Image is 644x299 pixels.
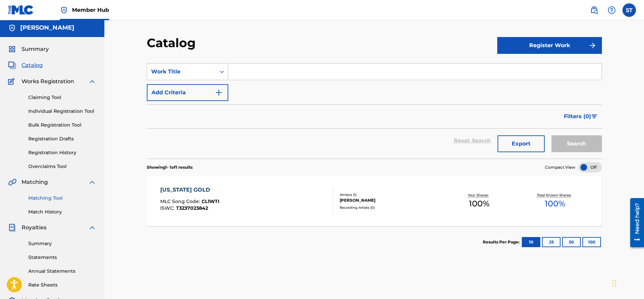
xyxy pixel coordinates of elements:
div: Writers ( 1 ) [340,192,441,197]
span: 100 % [545,198,565,210]
span: Summary [22,45,49,53]
button: Export [498,135,545,152]
img: expand [88,178,96,186]
span: Works Registration [22,77,74,86]
p: Total Known Shares: [537,193,573,198]
p: Your Shares: [468,193,490,198]
span: CL1WTI [202,198,219,204]
span: Member Hub [72,6,109,14]
a: Registration Drafts [28,135,96,142]
h2: Catalog [147,35,199,51]
img: Works Registration [8,77,17,86]
div: [PERSON_NAME] [340,197,441,203]
img: search [590,6,598,14]
div: Work Title [151,68,212,76]
a: CatalogCatalog [8,61,43,69]
div: Help [605,3,618,17]
iframe: Chat Widget [610,267,644,299]
span: Royalties [22,224,46,232]
div: User Menu [622,3,636,17]
iframe: Resource Center [625,196,644,250]
div: Recording Artists ( 0 ) [340,205,441,210]
a: [US_STATE] GOLDMLC Song Code:CL1WTIISWC:T3237023842Writers (1)[PERSON_NAME]Recording Artists (0)Y... [147,176,602,226]
button: Add Criteria [147,84,228,101]
img: Matching [8,178,16,186]
img: Accounts [8,24,16,32]
span: Catalog [22,61,43,69]
span: MLC Song Code : [160,198,202,204]
a: Summary [28,240,96,247]
a: Public Search [587,3,601,17]
span: ISWC : [160,205,176,211]
img: MLC Logo [8,5,34,15]
div: Drag [612,273,616,294]
a: Registration History [28,149,96,156]
span: Matching [22,178,48,186]
span: T3237023842 [176,205,208,211]
a: Annual Statements [28,268,96,275]
button: 100 [582,237,601,247]
img: Top Rightsholder [60,6,68,14]
span: 100 % [469,198,489,210]
img: help [608,6,616,14]
img: Catalog [8,61,16,69]
a: Bulk Registration Tool [28,122,96,129]
a: Matching Tool [28,195,96,202]
img: filter [591,114,597,119]
a: Overclaims Tool [28,163,96,170]
img: Summary [8,45,16,53]
p: Results Per Page: [483,239,521,245]
img: Royalties [8,224,16,232]
form: Search Form [147,63,602,159]
a: Claiming Tool [28,94,96,101]
img: expand [88,77,96,86]
a: SummarySummary [8,45,49,53]
button: 10 [522,237,540,247]
h5: Suzanne Todd [20,24,74,32]
a: Statements [28,254,96,261]
a: Individual Registration Tool [28,108,96,115]
a: Rate Sheets [28,281,96,289]
p: Showing 1 - 1 of 1 results [147,164,193,170]
img: f7272a7cc735f4ea7f67.svg [588,41,597,49]
button: Filters (0) [560,108,602,125]
button: 50 [562,237,581,247]
button: 25 [542,237,561,247]
img: 9d2ae6d4665cec9f34b9.svg [215,89,223,97]
span: Filters ( 0 ) [564,112,591,121]
button: Register Work [497,37,602,54]
a: Match History [28,208,96,215]
img: expand [88,224,96,232]
span: Compact View [545,164,575,170]
div: [US_STATE] GOLD [160,186,219,194]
